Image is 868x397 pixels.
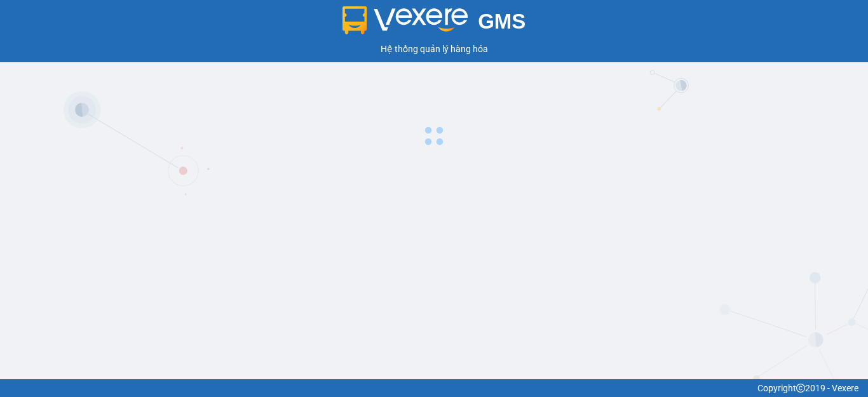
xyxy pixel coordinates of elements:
span: GMS [478,10,526,33]
img: logo 2 [342,6,468,34]
div: Copyright 2019 - Vexere [10,381,858,395]
a: GMS [342,19,526,29]
div: Hệ thống quản lý hàng hóa [3,42,865,56]
span: copyright [796,384,805,393]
